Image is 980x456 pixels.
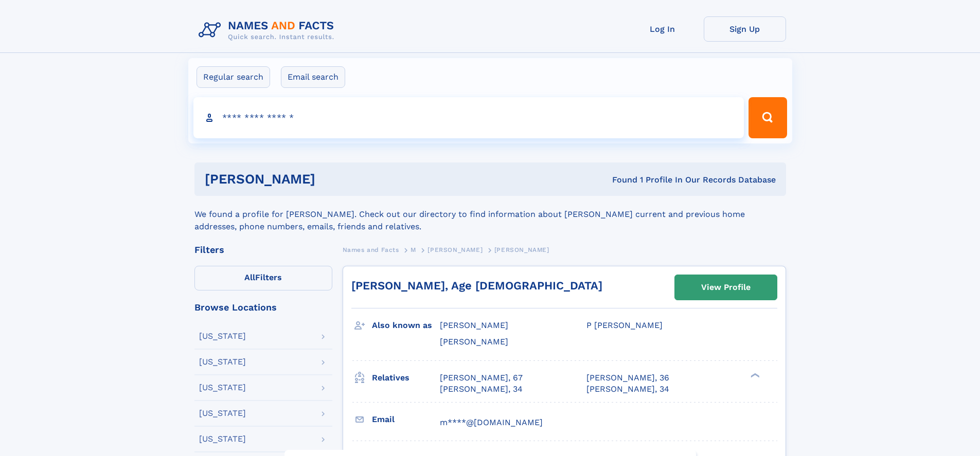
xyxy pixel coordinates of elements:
[586,372,669,384] a: [PERSON_NAME], 36
[281,66,345,88] label: Email search
[440,337,508,346] span: [PERSON_NAME]
[343,243,399,256] a: Names and Facts
[704,16,786,42] a: Sign Up
[494,246,549,253] span: [PERSON_NAME]
[675,275,777,300] a: View Profile
[193,97,744,138] input: search input
[199,409,246,417] div: [US_STATE]
[586,320,663,330] span: P [PERSON_NAME]
[199,435,246,443] div: [US_STATE]
[194,266,332,290] label: Filters
[464,174,776,186] div: Found 1 Profile In Our Records Database
[411,243,416,256] a: M
[621,16,704,42] a: Log In
[701,276,751,299] div: View Profile
[205,173,464,186] h1: [PERSON_NAME]
[372,369,440,387] h3: Relatives
[197,66,270,88] label: Regular search
[199,332,246,340] div: [US_STATE]
[351,279,602,292] a: [PERSON_NAME], Age [DEMOGRAPHIC_DATA]
[440,320,508,330] span: [PERSON_NAME]
[749,97,787,138] button: Search Button
[194,16,343,44] img: Logo Names and Facts
[440,372,523,384] a: [PERSON_NAME], 67
[586,384,669,395] a: [PERSON_NAME], 34
[440,384,523,395] a: [PERSON_NAME], 34
[748,372,760,378] div: ❯
[244,272,255,282] span: All
[194,303,332,312] div: Browse Locations
[199,358,246,366] div: [US_STATE]
[372,317,440,334] h3: Also known as
[194,245,332,254] div: Filters
[372,411,440,428] h3: Email
[427,243,483,256] a: [PERSON_NAME]
[194,196,786,233] div: We found a profile for [PERSON_NAME]. Check out our directory to find information about [PERSON_N...
[411,246,416,253] span: M
[199,384,246,392] div: [US_STATE]
[427,246,483,253] span: [PERSON_NAME]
